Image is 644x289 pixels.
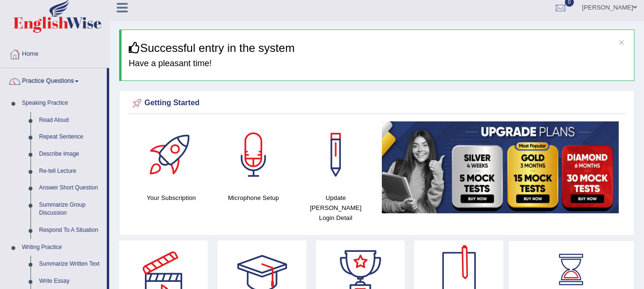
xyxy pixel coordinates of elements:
[382,121,619,213] img: small5.jpg
[0,68,107,92] a: Practice Questions
[35,179,107,197] a: Answer Short Question
[217,193,290,203] h4: Microphone Setup
[35,146,107,163] a: Describe Image
[299,193,372,223] h4: Update [PERSON_NAME] Login Detail
[18,239,107,256] a: Writing Practice
[0,41,109,65] a: Home
[35,222,107,239] a: Respond To A Situation
[135,193,208,203] h4: Your Subscription
[35,112,107,129] a: Read Aloud
[35,163,107,180] a: Re-tell Lecture
[18,95,107,112] a: Speaking Practice
[35,256,107,273] a: Summarize Written Text
[130,96,624,110] div: Getting Started
[35,197,107,222] a: Summarize Group Discussion
[129,59,627,69] h4: Have a pleasant time!
[129,42,627,54] h3: Successful entry in the system
[619,37,624,47] button: ×
[35,129,107,146] a: Repeat Sentence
